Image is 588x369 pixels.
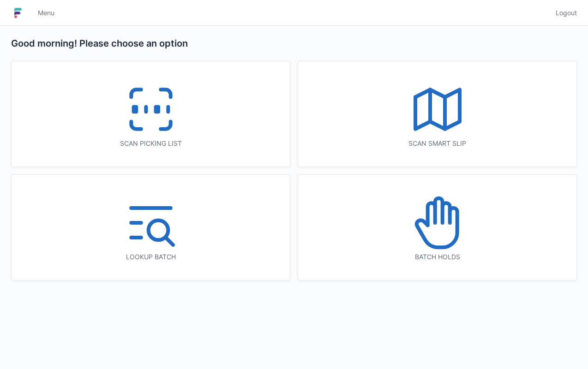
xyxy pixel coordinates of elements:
[317,139,558,148] div: Scan smart slip
[556,8,577,18] span: Logout
[11,174,290,280] a: Lookup batch
[38,8,54,18] span: Menu
[11,61,290,167] a: Scan picking list
[30,139,271,148] div: Scan picking list
[550,5,577,21] a: Logout
[11,37,577,50] h2: Good morning! Please choose an option
[30,252,271,262] div: Lookup batch
[298,61,577,167] a: Scan smart slip
[298,174,577,280] a: Batch holds
[11,6,25,20] img: logo-small.jpg
[317,252,558,262] div: Batch holds
[32,5,60,21] a: Menu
